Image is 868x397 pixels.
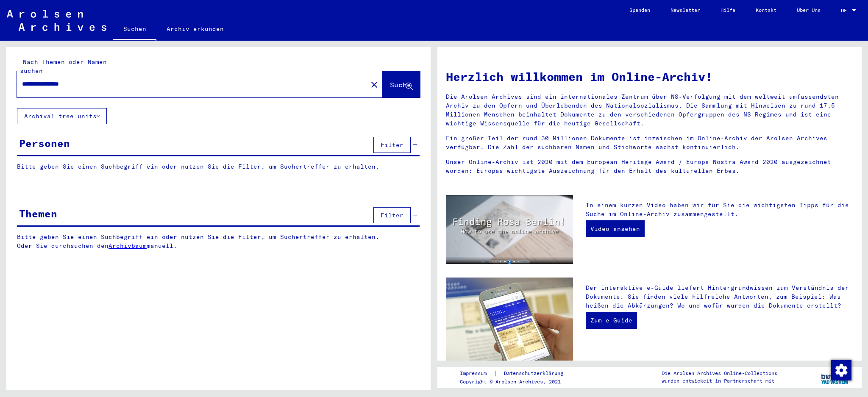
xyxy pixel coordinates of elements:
button: Suche [383,71,420,97]
img: eguide.jpg [446,278,573,363]
span: DE [841,8,850,14]
img: Zustimmung ändern [831,360,851,380]
p: Copyright © Arolsen Archives, 2021 [460,378,573,386]
p: Bitte geben Sie einen Suchbegriff ein oder nutzen Sie die Filter, um Suchertreffer zu erhalten. [17,162,420,171]
p: In einem kurzen Video haben wir für Sie die wichtigsten Tipps für die Suche im Online-Archiv zusa... [586,201,853,219]
p: Unser Online-Archiv ist 2020 mit dem European Heritage Award / Europa Nostra Award 2020 ausgezeic... [446,158,853,175]
p: wurden entwickelt in Partnerschaft mit [662,377,777,385]
mat-label: Nach Themen oder Namen suchen [20,58,107,75]
img: video.jpg [446,195,573,264]
button: Filter [373,207,411,223]
span: Filter [381,141,403,149]
a: Zum e-Guide [586,312,637,329]
a: Video ansehen [586,220,645,237]
div: Zustimmung ändern [831,360,851,380]
h1: Herzlich willkommen im Online-Archiv! [446,68,853,86]
a: Datenschutzerklärung [497,369,573,378]
p: Die Arolsen Archives Online-Collections [662,369,777,377]
a: Suchen [113,19,156,41]
p: Die Arolsen Archives sind ein internationales Zentrum über NS-Verfolgung mit dem weltweit umfasse... [446,92,853,128]
button: Clear [366,76,383,93]
a: Archiv erkunden [156,19,234,39]
button: Archival tree units [17,108,107,124]
img: yv_logo.png [819,366,851,388]
mat-icon: close [369,80,379,90]
p: Bitte geben Sie einen Suchbegriff ein oder nutzen Sie die Filter, um Suchertreffer zu erhalten. O... [17,233,420,250]
a: Impressum [460,369,493,378]
img: Arolsen_neg.svg [7,10,106,31]
div: Personen [19,136,70,151]
a: Archivbaum [108,242,147,250]
button: Filter [373,137,411,153]
div: Themen [19,206,57,221]
span: Filter [381,211,403,219]
p: Der interaktive e-Guide liefert Hintergrundwissen zum Verständnis der Dokumente. Sie finden viele... [586,283,853,310]
p: Ein großer Teil der rund 30 Millionen Dokumente ist inzwischen im Online-Archiv der Arolsen Archi... [446,134,853,152]
span: Suche [390,81,411,89]
div: | [460,369,573,378]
